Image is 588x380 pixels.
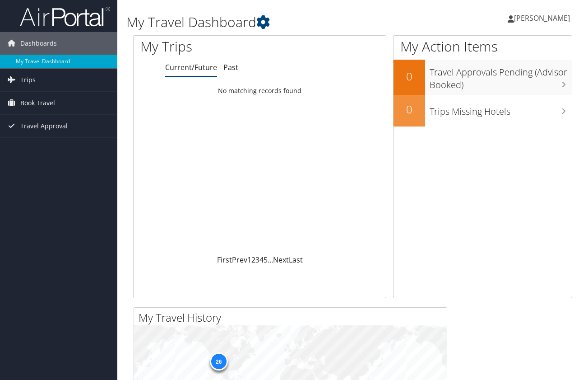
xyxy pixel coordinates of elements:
[20,32,57,55] span: Dashboards
[20,92,55,114] span: Book Travel
[20,69,36,91] span: Trips
[394,37,572,56] h1: My Action Items
[247,255,251,265] a: 1
[209,352,227,371] div: 26
[20,6,110,27] img: airportal-logo.png
[20,115,68,137] span: Travel Approval
[394,102,425,117] h2: 0
[255,255,259,265] a: 3
[223,62,238,72] a: Past
[273,255,289,265] a: Next
[430,101,572,118] h3: Trips Missing Hotels
[217,255,232,265] a: First
[394,95,572,127] a: 0Trips Missing Hotels
[139,310,447,325] h2: My Travel History
[514,13,570,23] span: [PERSON_NAME]
[134,83,386,99] td: No matching records found
[508,5,579,32] a: [PERSON_NAME]
[264,255,268,265] a: 5
[289,255,303,265] a: Last
[232,255,247,265] a: Prev
[140,37,274,56] h1: My Trips
[165,62,217,72] a: Current/Future
[259,255,264,265] a: 4
[430,61,572,91] h3: Travel Approvals Pending (Advisor Booked)
[268,255,273,265] span: …
[394,60,572,94] a: 0Travel Approvals Pending (Advisor Booked)
[251,255,255,265] a: 2
[394,69,425,84] h2: 0
[126,13,428,32] h1: My Travel Dashboard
